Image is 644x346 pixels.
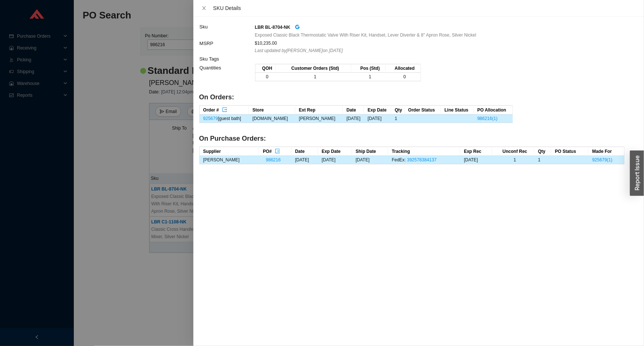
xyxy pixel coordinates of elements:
div: $10,235.00 [255,40,625,47]
th: Qty [534,147,551,156]
th: PO# [259,147,291,156]
th: Tracking [388,147,461,156]
th: Line Status [441,106,474,114]
th: Date [343,106,364,114]
th: Pos (Std) [351,64,386,73]
span: close [202,6,207,11]
th: QOH [255,64,276,73]
h4: On Orders: [199,93,625,102]
h4: On Purchase Orders: [199,134,625,143]
td: MSRP [199,39,255,55]
span: export [222,107,227,113]
th: Store [249,106,295,114]
th: Exp Date [364,106,391,114]
a: 392578384137 [407,157,437,162]
td: 1 [276,73,351,81]
a: 986216(1) [478,116,498,121]
i: Last updated by [PERSON_NAME] on [DATE] [255,48,343,53]
th: Supplier [200,147,259,156]
a: 986216 [266,157,280,162]
td: 1 [492,156,534,164]
td: 1 [351,73,386,81]
th: Unconf Rec [492,147,534,156]
th: Qty [391,106,404,114]
th: Order # [200,106,249,114]
td: 1 [391,114,404,123]
button: export [222,106,228,112]
th: Made For [589,147,624,156]
td: Sku Tags [199,55,255,64]
th: Allocated [386,64,421,73]
th: PO Status [551,147,589,156]
button: export [275,147,280,153]
td: Quantities [199,64,255,85]
td: [DATE] [352,156,388,164]
th: Customer Orders (Std) [276,64,351,73]
td: [DATE] [460,156,492,164]
td: [DATE] [343,114,364,123]
strong: LBR BL-8704-NK [255,25,290,30]
th: Order Status [404,106,441,114]
td: 1 [534,156,551,164]
th: Date [292,147,318,156]
a: 925679(1) [592,157,613,162]
th: Exp Date [318,147,352,156]
td: FedEx : [388,156,461,164]
a: google [295,23,300,31]
td: 0 [386,73,421,81]
span: Exposed Classic Black Thermostatic Valve With Riser Kit, Handset, Lever Diverter & 8" Apron Rose,... [255,31,476,39]
span: export [275,148,280,154]
th: PO Allocation [474,106,513,114]
button: Close [199,5,209,11]
td: [DATE] [292,156,318,164]
div: SKU Details [213,4,638,12]
th: Ext Rep [295,106,343,114]
td: [DATE] [318,156,352,164]
span: google [295,24,300,30]
td: [guest bath] [200,114,249,123]
td: [DOMAIN_NAME] [249,114,295,123]
th: Ship Date [352,147,388,156]
td: Sku [199,23,255,39]
td: [PERSON_NAME] [200,156,259,164]
a: 925679 [203,116,218,121]
td: [PERSON_NAME] [295,114,343,123]
th: Exp Rec [460,147,492,156]
td: 0 [255,73,276,81]
td: [DATE] [364,114,391,123]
